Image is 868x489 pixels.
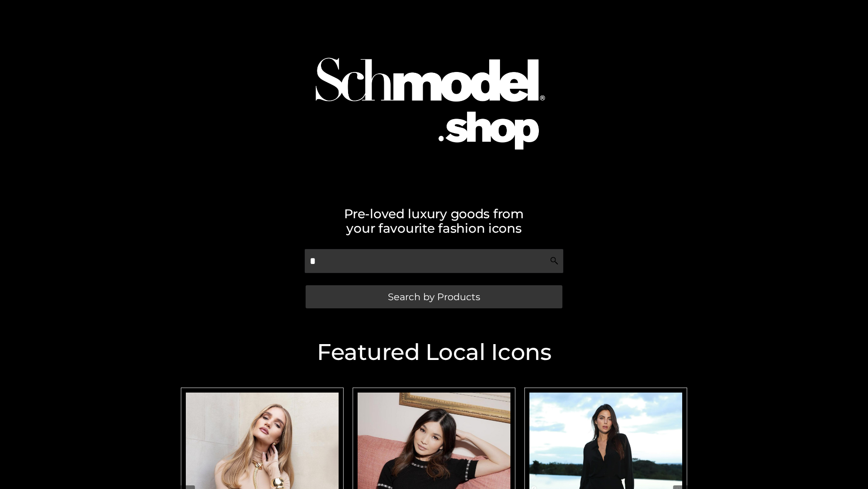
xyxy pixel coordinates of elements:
a: Search by Products [306,285,562,308]
h2: Featured Local Icons​ [176,341,692,364]
span: Search by Products [388,292,480,302]
img: Search Icon [550,256,559,265]
h2: Pre-loved luxury goods from your favourite fashion icons [176,206,692,235]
